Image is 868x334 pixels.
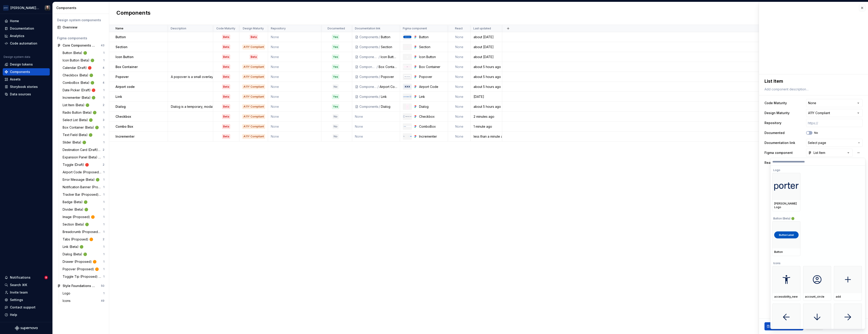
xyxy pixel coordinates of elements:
[772,259,862,266] div: Icons
[774,250,799,254] div: Button
[836,295,860,299] div: add
[772,214,862,221] div: Button (Beta) 🟢
[774,202,799,209] div: [PERSON_NAME] Logo
[805,295,829,299] div: account_circle
[772,166,862,173] div: Logo
[774,295,799,299] div: accessibility_new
